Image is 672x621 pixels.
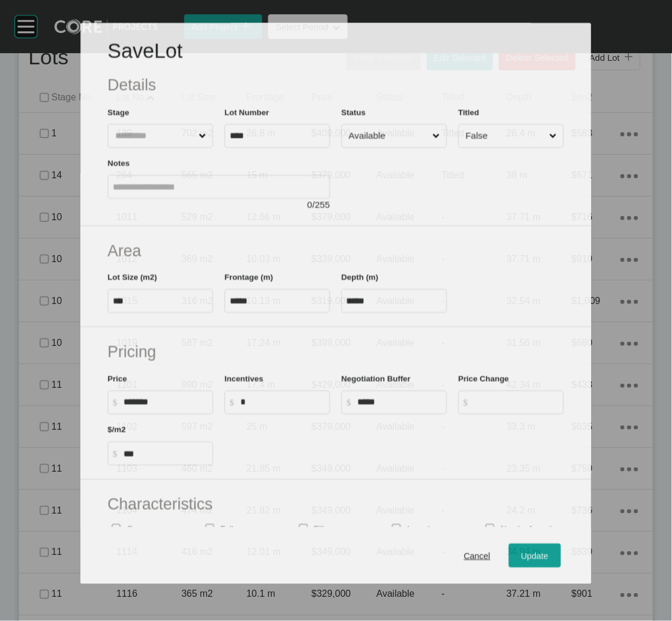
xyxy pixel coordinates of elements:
[108,374,128,383] label: Price
[108,493,565,516] h2: Characteristics
[108,341,565,363] h2: Pricing
[358,398,442,407] input: $
[501,523,557,534] p: Nearby Amenity
[314,523,324,534] p: Fill
[452,544,503,567] button: Cancel
[430,125,442,147] span: Close menu...
[225,107,270,116] label: Lot Number
[241,398,325,407] input: $
[225,273,273,282] label: Frontage (m)
[124,449,208,458] input: $
[347,398,351,408] tspan: $
[221,523,234,534] p: Fall
[464,551,491,560] span: Cancel
[509,544,562,567] button: Update
[308,200,313,210] span: 0
[108,273,158,282] label: Lot Size (m2)
[407,523,437,534] p: Irregular
[475,398,559,407] input: $
[459,374,510,383] label: Price Change
[197,125,208,147] span: Close menu...
[108,240,565,262] h2: Area
[108,74,565,97] h2: Details
[108,199,331,212] div: / 255
[521,551,549,560] span: Update
[127,523,151,534] p: Corner
[108,107,130,116] label: Stage
[225,374,264,383] label: Incentives
[347,125,430,147] input: Available
[230,398,234,408] tspan: $
[459,107,480,116] label: Titled
[342,374,411,383] label: Negotiation Buffer
[108,159,130,168] label: Notes
[342,107,366,116] label: Status
[113,449,118,459] tspan: $
[113,398,118,408] tspan: $
[464,398,468,408] tspan: $
[464,125,547,147] input: False
[108,37,565,65] h1: Save Lot
[108,425,126,434] label: $/m2
[547,125,559,147] span: Close menu...
[342,273,379,282] label: Depth (m)
[124,398,208,407] input: $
